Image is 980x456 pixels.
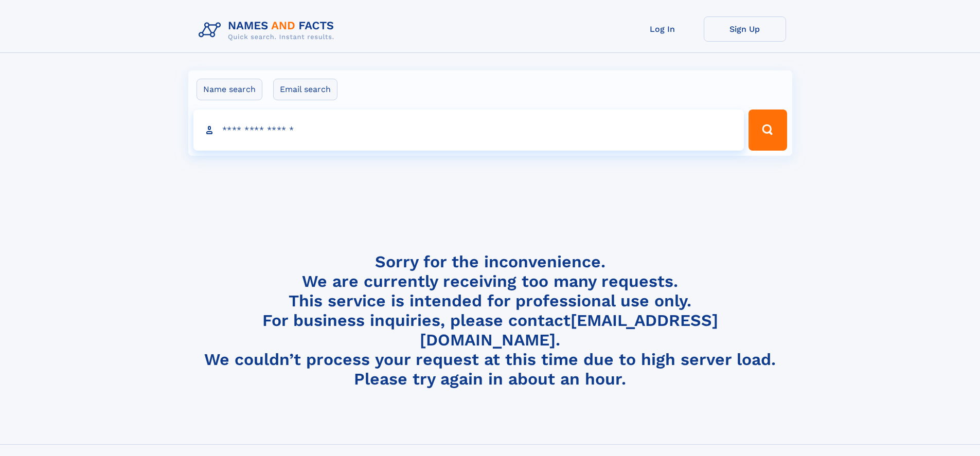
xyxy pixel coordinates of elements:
[273,79,337,100] label: Email search
[420,311,718,350] a: [EMAIL_ADDRESS][DOMAIN_NAME]
[749,110,787,151] button: Search Button
[193,110,744,151] input: search input
[704,16,786,42] a: Sign Up
[621,16,704,42] a: Log In
[194,252,786,389] h4: Sorry for the inconvenience. We are currently receiving too many requests. This service is intend...
[194,16,343,44] img: Logo Names and Facts
[197,79,262,100] label: Name search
